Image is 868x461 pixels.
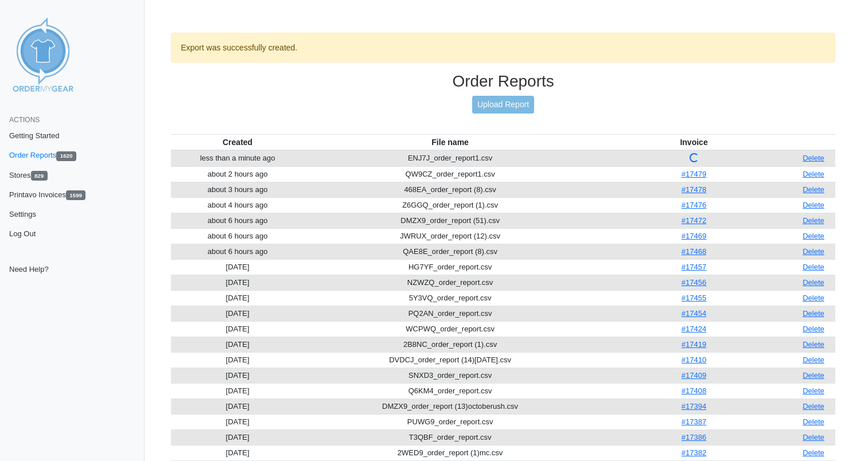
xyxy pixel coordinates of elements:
[682,201,706,209] a: #17476
[171,383,304,399] td: [DATE]
[304,182,596,197] td: 468EA_order_report (8).csv
[803,216,824,225] a: Delete
[682,448,706,457] a: #17382
[803,386,824,395] a: Delete
[682,170,706,178] a: #17479
[682,371,706,380] a: #17409
[56,151,76,161] span: 1620
[682,216,706,225] a: #17472
[304,321,596,337] td: WCPWQ_order_report.csv
[304,306,596,321] td: PQ2AN_order_report.csv
[682,386,706,395] a: #17408
[171,275,304,290] td: [DATE]
[682,355,706,364] a: #17410
[171,213,304,228] td: about 6 hours ago
[171,244,304,259] td: about 6 hours ago
[304,275,596,290] td: NZWZQ_order_report.csv
[171,259,304,275] td: [DATE]
[304,197,596,213] td: Z6GGQ_order_report (1).csv
[304,352,596,368] td: DVDCJ_order_report (14)[DATE].csv
[803,154,824,162] a: Delete
[304,414,596,429] td: PUWG9_order_report.csv
[171,150,304,167] td: less than a minute ago
[472,96,534,114] a: Upload Report
[803,448,824,457] a: Delete
[171,352,304,368] td: [DATE]
[682,433,706,442] a: #17386
[304,150,596,167] td: ENJ7J_order_report1.csv
[304,429,596,445] td: T3QBF_order_report.csv
[682,263,706,271] a: #17457
[803,278,824,287] a: Delete
[304,134,596,150] th: File name
[304,383,596,399] td: Q6KM4_order_report.csv
[304,213,596,228] td: DMZX9_order_report (51).csv
[803,402,824,411] a: Delete
[171,290,304,306] td: [DATE]
[171,33,835,62] div: Export was successfully created.
[171,399,304,414] td: [DATE]
[171,306,304,321] td: [DATE]
[596,134,792,150] th: Invoice
[171,166,304,182] td: about 2 hours ago
[171,445,304,460] td: [DATE]
[803,232,824,240] a: Delete
[171,368,304,383] td: [DATE]
[304,445,596,460] td: 2WED9_order_report (1)mc.csv
[304,368,596,383] td: SNXD3_order_report.csv
[171,72,835,91] h3: Order Reports
[171,182,304,197] td: about 3 hours ago
[682,309,706,318] a: #17454
[304,399,596,414] td: DMZX9_order_report (13)octoberush.csv
[682,340,706,349] a: #17419
[171,228,304,244] td: about 6 hours ago
[803,417,824,426] a: Delete
[171,321,304,337] td: [DATE]
[304,166,596,182] td: QW9CZ_order_report1.csv
[803,371,824,380] a: Delete
[171,134,304,150] th: Created
[803,433,824,442] a: Delete
[803,170,824,178] a: Delete
[803,309,824,318] a: Delete
[682,417,706,426] a: #17387
[304,337,596,352] td: 2B8NC_order_report (1).csv
[803,355,824,364] a: Delete
[304,228,596,244] td: JWRUX_order_report (12).csv
[66,190,85,200] span: 1599
[803,263,824,271] a: Delete
[803,340,824,349] a: Delete
[803,294,824,302] a: Delete
[803,201,824,209] a: Delete
[682,247,706,256] a: #17468
[803,325,824,333] a: Delete
[682,232,706,240] a: #17469
[682,402,706,411] a: #17394
[682,185,706,194] a: #17478
[304,244,596,259] td: QAE8E_order_report (8).csv
[682,278,706,287] a: #17456
[803,185,824,194] a: Delete
[682,294,706,302] a: #17455
[304,259,596,275] td: HG7YF_order_report.csv
[171,414,304,429] td: [DATE]
[682,325,706,333] a: #17424
[171,337,304,352] td: [DATE]
[304,290,596,306] td: 5Y3VQ_order_report.csv
[171,197,304,213] td: about 4 hours ago
[31,171,48,181] span: 829
[171,429,304,445] td: [DATE]
[9,116,40,124] span: Actions
[803,247,824,256] a: Delete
